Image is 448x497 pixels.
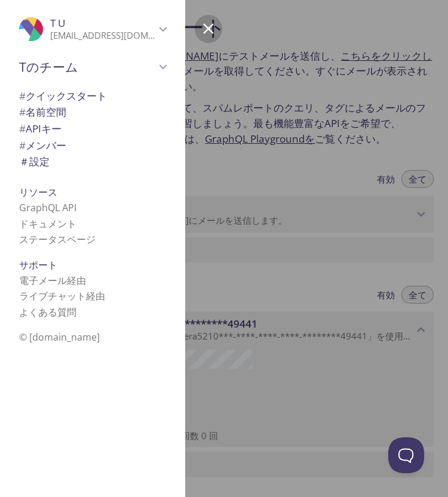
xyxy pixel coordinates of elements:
[19,155,29,168] font: ＃
[10,121,176,137] div: APIキー
[26,89,107,103] font: クイックスタート
[10,10,176,49] div: TU
[19,331,100,344] font: © [DOMAIN_NAME]
[38,305,76,319] font: ある質問
[19,105,26,119] font: #
[10,51,176,82] div: Tのチーム
[19,58,78,75] font: Tのチーム
[10,88,176,104] div: クイックスタート
[29,155,50,168] font: 設定
[19,186,57,199] font: リソース
[26,122,62,135] font: APIキー
[195,15,222,42] button: Menu
[388,437,424,473] iframe: ヘルプスカウトビーコン - オープン
[10,137,176,154] div: メンバー
[26,105,66,119] font: 名前空間
[26,138,66,152] font: メンバー
[19,138,26,152] font: #
[19,258,57,271] font: サポート
[19,217,76,230] a: ドキュメント
[19,289,105,302] font: ライブチャット経由
[10,104,176,121] div: 名前空間
[19,274,86,287] font: 電子メール経由
[19,305,38,319] font: よく
[19,201,76,214] a: GraphQL API
[58,16,65,30] font: U
[10,153,176,170] div: チーム設定
[50,16,56,30] font: T
[19,89,26,103] font: #
[50,29,194,41] font: [EMAIL_ADDRESS][DOMAIN_NAME]
[19,122,26,135] font: #
[19,233,96,246] a: ステータスページ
